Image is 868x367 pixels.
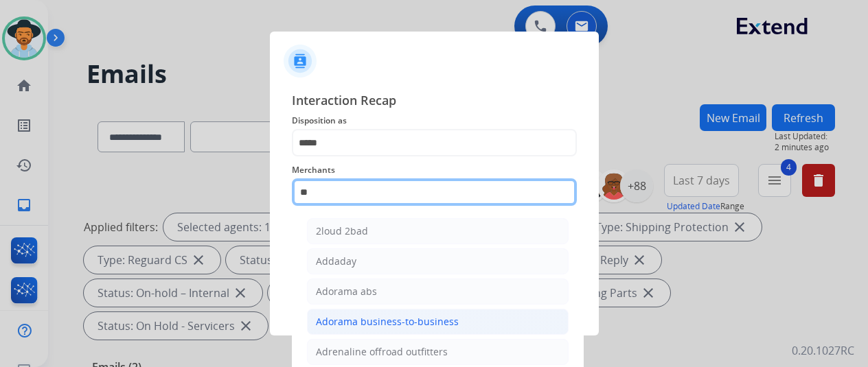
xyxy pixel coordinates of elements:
[292,91,577,113] span: Interaction Recap
[292,113,577,129] span: Disposition as
[284,45,317,78] img: contactIcon
[792,342,854,359] p: 0.20.1027RC
[316,224,368,238] div: 2loud 2bad
[316,315,459,329] div: Adorama business-to-business
[316,254,356,268] div: Addaday
[316,285,377,298] div: Adorama abs
[316,345,448,359] div: Adrenaline offroad outfitters
[292,162,577,178] span: Merchants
